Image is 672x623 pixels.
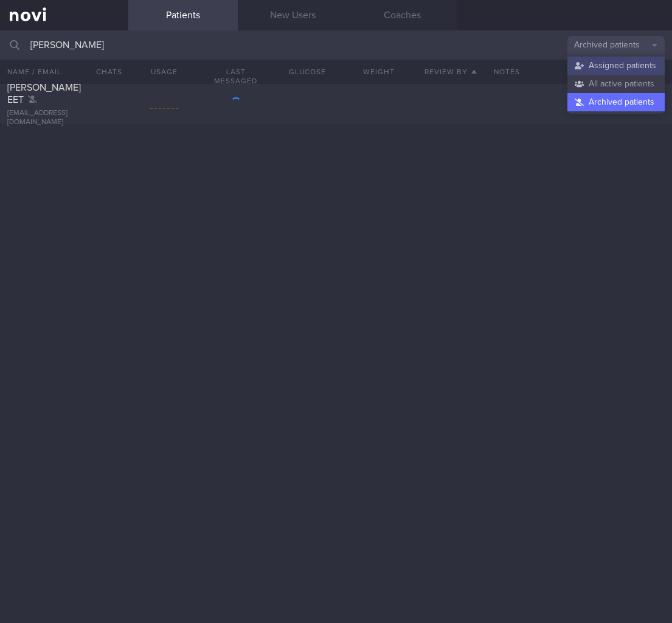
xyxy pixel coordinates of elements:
button: Chats [80,60,128,84]
button: Last Messaged [200,60,272,93]
button: Assigned patients [567,57,665,75]
div: [EMAIL_ADDRESS][DOMAIN_NAME] [7,109,121,127]
div: Notes [487,60,672,84]
div: Usage [128,60,200,84]
button: Review By [415,60,487,84]
button: Archived patients [567,93,665,111]
button: Weight [343,60,415,84]
button: All active patients [567,75,665,93]
button: Glucose [272,60,344,84]
button: Archived patients [567,36,665,54]
span: [PERSON_NAME] EET [7,83,81,105]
